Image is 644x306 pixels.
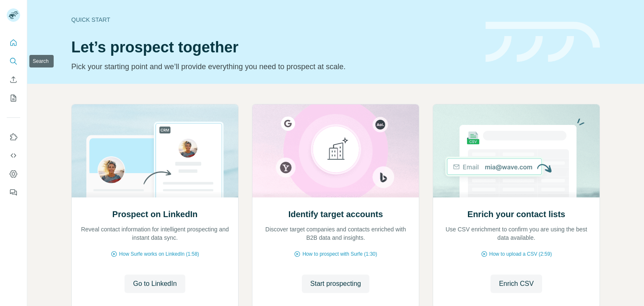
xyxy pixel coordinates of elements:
button: Enrich CSV [491,275,542,293]
button: Use Surfe on LinkedIn [7,130,20,145]
div: Quick start [71,16,475,24]
img: Prospect on LinkedIn [71,104,239,197]
button: Dashboard [7,166,20,182]
h1: Let’s prospect together [71,39,475,56]
p: Reveal contact information for intelligent prospecting and instant data sync. [80,225,230,242]
p: Use CSV enrichment to confirm you are using the best data available. [441,225,591,242]
span: Start prospecting [310,279,361,289]
span: How to upload a CSV (2:59) [489,250,552,258]
h2: Prospect on LinkedIn [112,208,197,220]
h2: Enrich your contact lists [467,208,565,220]
p: Pick your starting point and we’ll provide everything you need to prospect at scale. [71,61,475,73]
span: How Surfe works on LinkedIn (1:58) [119,250,199,258]
button: My lists [7,91,20,106]
button: Enrich CSV [7,72,20,87]
img: banner [486,22,600,62]
p: Discover target companies and contacts enriched with B2B data and insights. [261,225,410,242]
h2: Identify target accounts [288,208,383,220]
button: Start prospecting [302,275,369,293]
img: Identify target accounts [252,104,419,197]
span: Go to LinkedIn [133,279,177,289]
button: Search [7,54,20,69]
span: Enrich CSV [499,279,534,289]
span: How to prospect with Surfe (1:30) [302,250,377,258]
button: Feedback [7,185,20,200]
button: Use Surfe API [7,148,20,163]
button: Go to LinkedIn [125,275,185,293]
img: Enrich your contact lists [433,104,600,197]
button: Quick start [7,35,20,50]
